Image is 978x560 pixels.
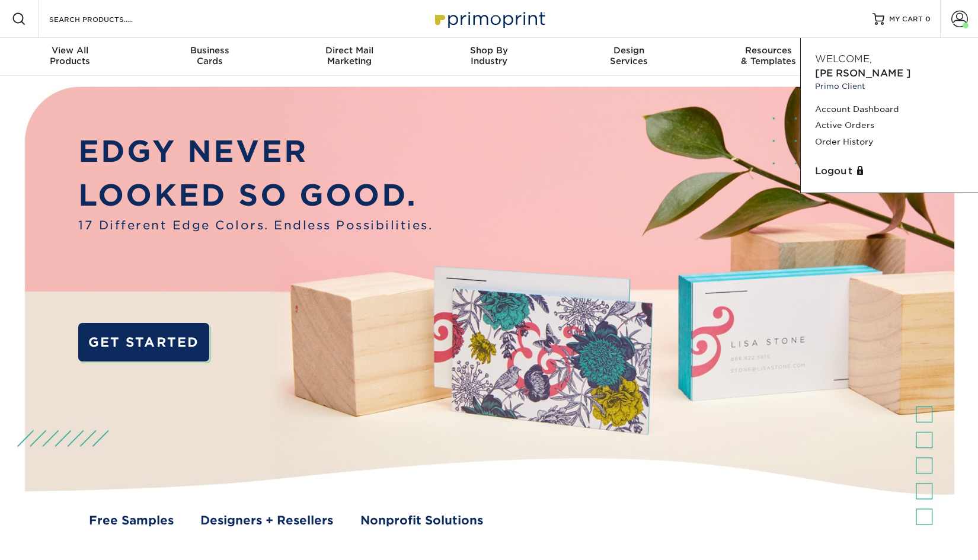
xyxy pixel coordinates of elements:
[699,45,839,66] div: & Templates
[200,512,333,530] a: Designers + Resellers
[279,45,419,56] span: Direct Mail
[815,134,964,150] a: Order History
[78,173,433,217] p: LOOKED SO GOOD.
[925,15,931,23] span: 0
[360,512,483,530] a: Nonprofit Solutions
[430,6,548,31] img: Primoprint
[699,45,839,56] span: Resources
[815,117,964,133] a: Active Orders
[559,45,699,66] div: Services
[78,217,433,235] span: 17 Different Edge Colors. Endless Possibilities.
[78,323,209,361] a: GET STARTED
[815,68,911,79] span: [PERSON_NAME]
[815,164,964,178] a: Logout
[815,101,964,117] a: Account Dashboard
[419,38,559,76] a: Shop ByIndustry
[889,14,923,24] span: MY CART
[279,38,419,76] a: Direct MailMarketing
[419,45,559,56] span: Shop By
[559,38,699,76] a: DesignServices
[815,81,964,92] small: Primo Client
[140,45,280,66] div: Cards
[140,45,280,56] span: Business
[279,45,419,66] div: Marketing
[48,12,164,26] input: SEARCH PRODUCTS.....
[559,45,699,56] span: Design
[89,512,174,530] a: Free Samples
[815,53,872,65] span: Welcome,
[419,45,559,66] div: Industry
[699,38,839,76] a: Resources& Templates
[3,524,101,556] iframe: Google Customer Reviews
[78,129,433,173] p: EDGY NEVER
[140,38,280,76] a: BusinessCards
